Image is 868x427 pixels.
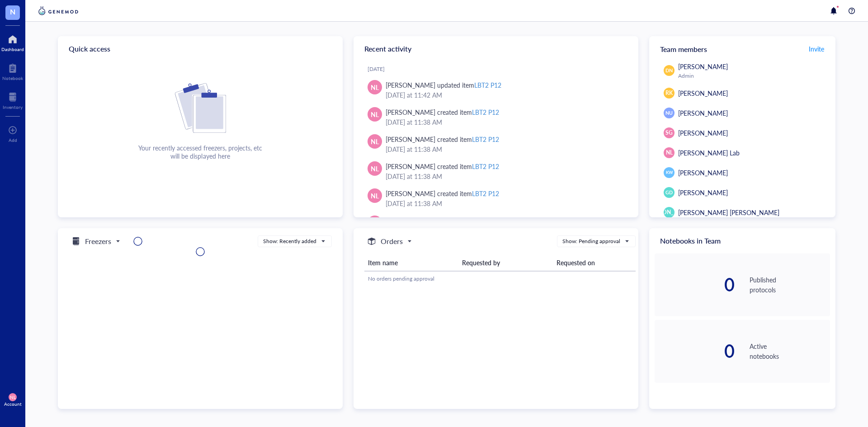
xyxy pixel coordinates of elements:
span: [PERSON_NAME] Lab [678,148,740,157]
div: Your recently accessed freezers, projects, etc will be displayed here [138,144,262,160]
th: Item name [364,254,458,271]
span: [PERSON_NAME] [678,128,728,137]
div: Active notebooks [750,341,830,361]
a: Notebook [2,61,23,81]
a: NL[PERSON_NAME] created itemLBT2 P12[DATE] at 11:38 AM [361,185,631,212]
div: 0 [655,276,735,294]
a: Dashboard [1,32,24,52]
button: Invite [808,42,825,56]
div: Show: Recently added [263,237,316,245]
div: [PERSON_NAME] created item [386,161,499,171]
div: 0 [655,342,735,360]
div: [PERSON_NAME] created item [386,134,499,144]
span: DN [665,67,673,74]
span: [PERSON_NAME] [678,62,728,71]
div: Team members [649,36,835,61]
span: N [10,6,15,17]
div: [DATE] at 11:38 AM [386,198,624,208]
th: Requested by [458,254,552,271]
span: NL [10,394,16,400]
div: [DATE] [368,66,631,73]
span: NL [371,82,379,92]
span: KW [665,169,673,176]
span: [PERSON_NAME] [678,108,728,117]
div: Dashboard [1,47,24,52]
div: Published protocols [750,275,830,295]
div: LBT2 P12 [472,108,499,117]
img: Cf+DiIyRRx+BTSbnYhsZzE9to3+AfuhVxcka4spAAAAAElFTkSuQmCC [175,83,226,133]
div: Admin [678,72,826,80]
span: [PERSON_NAME] [PERSON_NAME] [678,208,779,217]
span: [PERSON_NAME] [647,208,691,216]
span: RK [665,89,673,97]
span: [PERSON_NAME] [678,188,728,197]
div: Recent activity [354,36,638,61]
div: Notebooks in Team [649,228,835,253]
div: Show: Pending approval [562,237,620,245]
span: NU [665,109,673,117]
a: NL[PERSON_NAME] created itemLBT2 P12[DATE] at 11:38 AM [361,131,631,158]
div: LBT2 P12 [474,80,501,89]
div: LBT2 P12 [472,189,499,198]
span: [PERSON_NAME] [678,168,728,177]
span: NL [371,191,379,201]
div: [DATE] at 11:42 AM [386,90,624,100]
h5: Freezers [85,236,111,247]
span: NL [371,109,379,119]
a: NL[PERSON_NAME] created itemLBT2 P12[DATE] at 11:38 AM [361,158,631,185]
div: [DATE] at 11:38 AM [386,144,624,154]
a: Inventory [3,90,23,110]
div: LBT2 P12 [472,162,499,171]
span: Invite [809,44,824,53]
img: genemod-logo [36,5,80,16]
span: NL [371,136,379,146]
span: [PERSON_NAME] [678,89,728,98]
div: Account [4,401,22,407]
div: [PERSON_NAME] created item [386,188,499,198]
span: NL [666,149,673,157]
a: NL[PERSON_NAME] updated itemLBT2 P12[DATE] at 11:42 AM [361,76,631,103]
span: NL [371,164,379,174]
div: [PERSON_NAME] created item [386,107,499,117]
h5: Orders [381,236,403,247]
span: GD [665,189,673,196]
th: Requested on [553,254,636,271]
div: [PERSON_NAME] updated item [386,80,501,90]
div: [DATE] at 11:38 AM [386,117,624,127]
div: Add [9,137,17,143]
div: Inventory [3,104,23,110]
div: [DATE] at 11:38 AM [386,171,624,181]
div: Quick access [58,36,343,61]
div: Notebook [2,75,23,81]
div: LBT2 P12 [472,135,499,144]
div: No orders pending approval [368,275,632,283]
a: NL[PERSON_NAME] created itemLBT2 P12[DATE] at 11:38 AM [361,103,631,131]
span: SG [665,129,673,137]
